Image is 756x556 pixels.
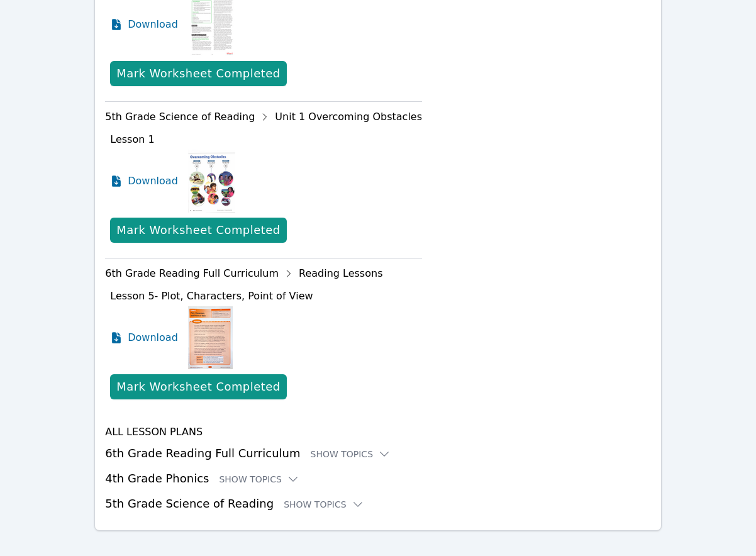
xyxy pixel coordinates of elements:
span: Download [128,174,178,189]
span: Download [128,17,178,32]
button: Mark Worksheet Completed [110,374,286,399]
div: Mark Worksheet Completed [116,65,280,82]
img: Lesson 1 [188,150,235,213]
h3: 5th Grade Science of Reading [105,495,651,513]
a: Download [110,150,178,213]
img: Lesson 5- Plot, Characters, Point of View [188,306,233,369]
span: Lesson 5- Plot, Characters, Point of View [110,290,313,302]
div: 6th Grade Reading Full Curriculum Reading Lessons [105,264,422,284]
button: Show Topics [219,473,299,486]
h3: 6th Grade Reading Full Curriculum [105,445,651,462]
h4: All Lesson Plans [105,425,651,440]
div: Mark Worksheet Completed [116,221,280,239]
h3: 4th Grade Phonics [105,470,651,487]
div: Mark Worksheet Completed [116,378,280,396]
div: 5th Grade Science of Reading Unit 1 Overcoming Obstacles [105,107,422,127]
button: Show Topics [284,498,364,511]
button: Mark Worksheet Completed [110,218,286,243]
button: Mark Worksheet Completed [110,61,286,86]
span: Lesson 1 [110,133,154,145]
span: Download [128,330,178,345]
button: Show Topics [311,448,391,460]
a: Download [110,306,178,369]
